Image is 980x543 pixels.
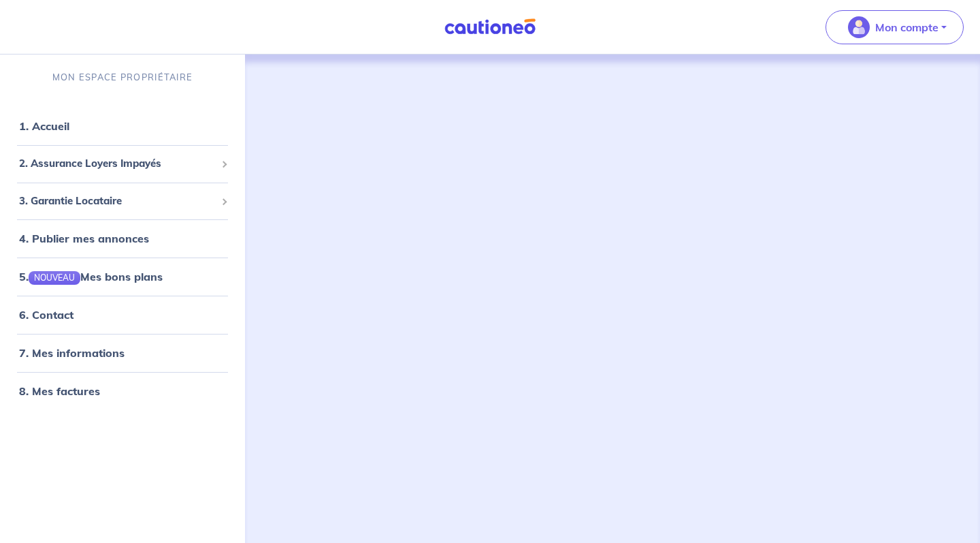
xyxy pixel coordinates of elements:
[5,377,240,405] div: 8. Mes factures
[826,10,964,44] button: illu_account_valid_menu.svgMon compte
[19,156,216,172] span: 2. Assurance Loyers Impayés
[5,112,240,140] div: 1. Accueil
[19,384,100,398] a: 8. Mes factures
[19,232,149,245] a: 4. Publier mes annonces
[439,18,541,35] img: Cautioneo
[5,151,240,177] div: 2. Assurance Loyers Impayés
[5,225,240,252] div: 4. Publier mes annonces
[5,301,240,328] div: 6. Contact
[5,263,240,290] div: 5.NOUVEAUMes bons plans
[19,308,73,322] a: 6. Contact
[19,119,69,133] a: 1. Accueil
[848,16,870,38] img: illu_account_valid_menu.svg
[5,339,240,367] div: 7. Mes informations
[5,188,240,215] div: 3. Garantie Locataire
[19,193,216,209] span: 3. Garantie Locataire
[19,270,163,283] a: 5.NOUVEAUMes bons plans
[19,346,125,360] a: 7. Mes informations
[875,19,938,35] p: Mon compte
[52,71,193,84] p: MON ESPACE PROPRIÉTAIRE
